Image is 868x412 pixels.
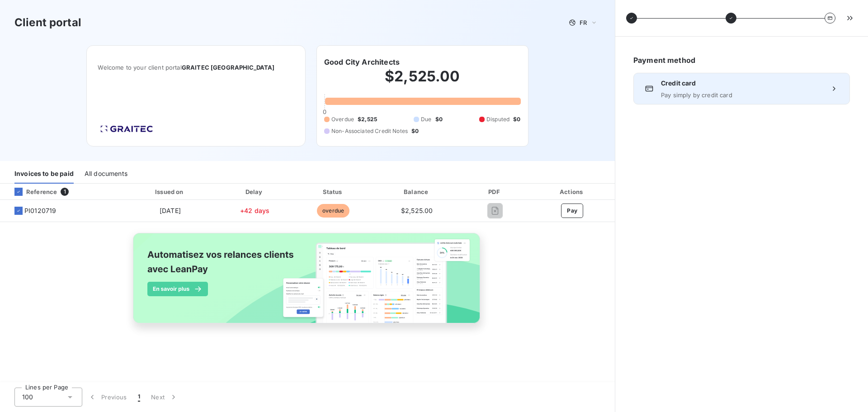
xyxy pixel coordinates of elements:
[411,127,419,135] span: $0
[323,108,326,115] span: 0
[132,388,146,407] button: 1
[358,115,377,123] span: $2,525
[98,123,156,135] img: Company logo
[22,393,33,402] span: 100
[421,115,431,123] span: Due
[331,115,354,123] span: Overdue
[182,64,275,71] span: GRAITEC [GEOGRAPHIC_DATA]
[240,207,269,214] span: +42 days
[462,187,528,196] div: PDF
[580,19,587,26] span: FR
[317,204,349,218] span: overdue
[401,207,433,214] span: $2,525.00
[85,165,127,184] div: All documents
[324,67,521,95] h2: $2,525.00
[126,187,214,196] div: Issued on
[146,388,184,407] button: Next
[24,206,56,215] span: PI0120719
[661,91,822,99] span: Pay simply by credit card
[324,57,400,67] h6: Good City Architects
[98,64,294,71] span: Welcome to your client portal
[486,115,509,123] span: Disputed
[633,55,850,66] h6: Payment method
[661,79,822,88] span: Credit card
[61,188,69,196] span: 1
[218,187,292,196] div: Delay
[160,207,181,214] span: [DATE]
[331,127,408,135] span: Non-Associated Credit Notes
[125,227,490,339] img: banner
[138,393,140,402] span: 1
[7,188,57,196] div: Reference
[14,165,74,184] div: Invoices to be paid
[561,204,583,218] button: Pay
[531,187,613,196] div: Actions
[435,115,443,123] span: $0
[375,187,459,196] div: Balance
[14,14,81,31] h3: Client portal
[513,115,520,123] span: $0
[82,388,132,407] button: Previous
[295,187,372,196] div: Status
